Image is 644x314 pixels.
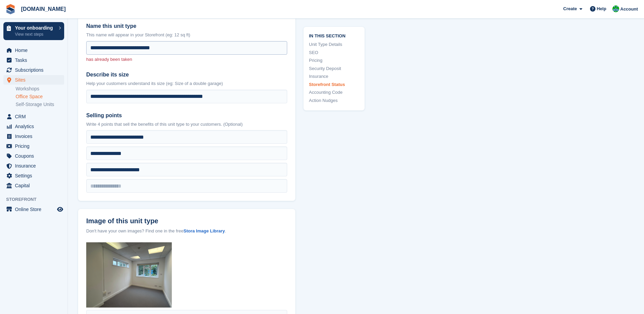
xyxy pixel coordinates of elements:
a: Security Deposit [309,65,359,72]
label: Describe its size [86,71,287,79]
label: Selling points [86,111,287,120]
span: Settings [15,171,56,180]
a: Pricing [309,57,359,64]
a: menu [3,75,64,85]
a: menu [3,205,64,214]
img: stora-icon-8386f47178a22dfd0bd8f6a31ec36ba5ce8667c1dd55bd0f319d3a0aa187defe.svg [5,4,16,14]
a: menu [3,65,64,75]
p: Help your customers understand its size (eg: Size of a double garage) [86,80,287,87]
span: Sites [15,75,56,85]
a: Stora Image Library [183,228,225,233]
div: Don't have your own images? Find one in the free . [86,228,287,234]
a: menu [3,141,64,151]
p: Your onboarding [15,25,55,30]
img: Mark Bignell [612,5,619,12]
a: Accounting Code [309,89,359,96]
span: Insurance [15,161,56,171]
a: menu [3,181,64,190]
span: Storefront [6,196,68,203]
span: In this section [309,32,359,38]
p: This name will appear in your Storefront (eg: 12 sq ft) [86,32,287,38]
a: menu [3,161,64,171]
span: Tasks [15,55,56,65]
a: menu [3,46,64,55]
a: menu [3,171,64,180]
span: Account [620,6,638,13]
a: menu [3,55,64,65]
label: Image of this unit type [86,217,287,225]
img: office%201.2.png [86,242,173,308]
a: menu [3,132,64,141]
p: has already been taken [86,56,287,63]
a: Action Nudges [309,97,359,104]
a: menu [3,151,64,161]
a: Insurance [309,73,359,80]
span: Help [597,5,606,12]
a: Preview store [56,205,64,213]
a: [DOMAIN_NAME] [18,3,69,15]
a: Storefront Status [309,81,359,88]
a: Workshops [16,86,64,92]
a: SEO [309,49,359,56]
span: Online Store [15,205,56,214]
span: Subscriptions [15,65,56,75]
span: Create [563,5,577,12]
span: Capital [15,181,56,190]
span: Home [15,46,56,55]
p: Write 4 points that sell the benefits of this unit type to your customers. (Optional) [86,121,287,128]
a: menu [3,122,64,131]
span: Pricing [15,141,56,151]
p: View next steps [15,31,55,37]
span: CRM [15,112,56,121]
span: Analytics [15,122,56,131]
a: Unit Type Details [309,41,359,48]
span: Invoices [15,132,56,141]
a: menu [3,112,64,121]
a: Self-Storage Units [16,101,64,108]
label: Name this unit type [86,22,287,30]
a: Office Space [16,93,64,100]
a: Your onboarding View next steps [3,22,64,40]
span: Coupons [15,151,56,161]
